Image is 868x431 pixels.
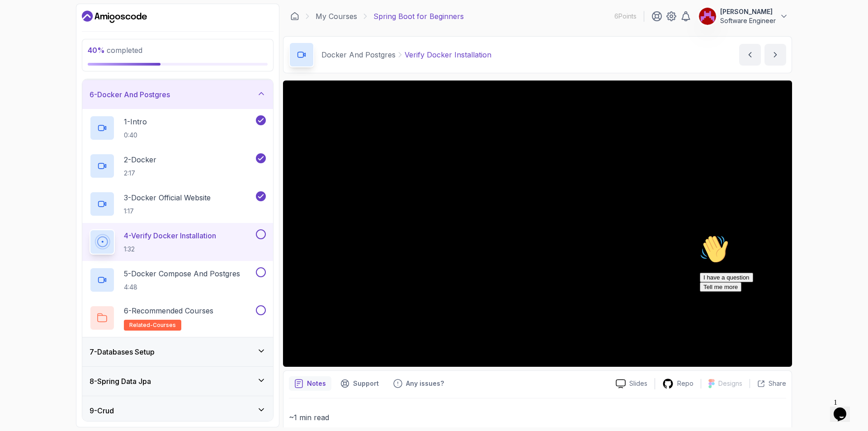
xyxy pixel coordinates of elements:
[82,367,273,396] button: 8-Spring Data Jpa
[129,322,176,329] span: related-courses
[720,7,776,16] p: [PERSON_NAME]
[739,44,761,66] button: previous content
[88,46,142,55] span: completed
[82,337,273,366] button: 7-Databases Setup
[307,379,326,388] p: Notes
[90,191,266,217] button: 3-Docker Official Website1:17
[82,396,273,425] button: 9-Crud
[406,379,444,388] p: Any issues?
[720,16,776,25] p: Software Engineer
[830,395,859,422] iframe: chat widget
[90,346,155,357] h3: 7 - Databases Setup
[124,245,216,254] p: 1:32
[696,231,859,390] iframe: chat widget
[321,49,396,60] p: Docker And Postgres
[90,376,151,387] h3: 8 - Spring Data Jpa
[124,207,211,216] p: 1:17
[4,4,33,33] img: :wave:
[90,153,266,179] button: 2-Docker2:17
[124,131,147,140] p: 0:40
[90,267,266,293] button: 5-Docker Compose And Postgres4:48
[614,12,637,21] p: 6 Points
[609,379,655,388] a: Slides
[124,230,216,241] p: 4 - Verify Docker Installation
[677,379,693,388] p: Repo
[629,379,647,388] p: Slides
[290,12,299,21] a: Dashboard
[353,379,379,388] p: Support
[124,305,213,316] p: 6 - Recommended Courses
[289,376,331,391] button: notes button
[88,46,105,55] span: 40 %
[655,378,701,389] a: Repo
[124,268,240,279] p: 5 - Docker Compose And Postgres
[90,405,114,416] h3: 9 - Crud
[82,9,147,24] a: Dashboard
[124,169,156,178] p: 2:17
[289,411,786,424] p: ~1 min read
[764,44,786,66] button: next content
[405,49,491,60] p: Verify Docker Installation
[82,80,273,109] button: 6-Docker And Postgres
[124,283,240,292] p: 4:48
[4,42,57,51] button: I have a question
[90,229,266,255] button: 4-Verify Docker Installation1:32
[90,305,266,331] button: 6-Recommended Coursesrelated-courses
[90,89,170,100] h3: 6 - Docker And Postgres
[4,4,166,61] div: 👋Hi! How can we help?I have a questionTell me more
[124,116,147,127] p: 1 - Intro
[699,8,716,25] img: user profile image
[4,51,45,61] button: Tell me more
[698,7,788,25] button: user profile image[PERSON_NAME]Software Engineer
[335,376,384,391] button: Support button
[124,192,211,203] p: 3 - Docker Official Website
[124,154,156,165] p: 2 - Docker
[316,11,357,22] a: My Courses
[4,27,90,34] span: Hi! How can we help?
[90,115,266,141] button: 1-Intro0:40
[373,11,464,22] p: Spring Boot for Beginners
[388,376,449,391] button: Feedback button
